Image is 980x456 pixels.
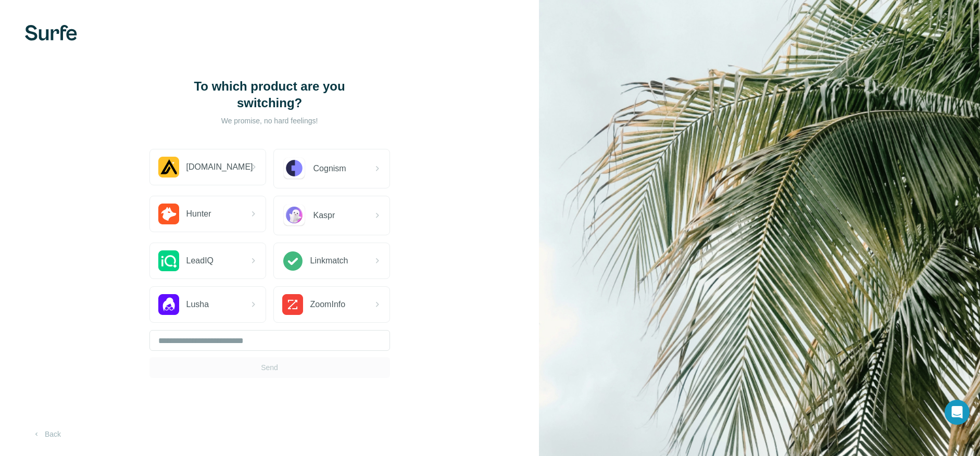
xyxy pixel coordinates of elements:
[282,157,306,181] img: Cognism Logo
[282,294,303,315] img: ZoomInfo Logo
[186,161,253,173] span: [DOMAIN_NAME]
[166,116,374,126] p: We promise, no hard feelings!
[186,208,211,220] span: Hunter
[282,250,303,271] img: Linkmatch Logo
[313,162,346,175] span: Cognism
[158,294,179,315] img: Lusha Logo
[186,255,213,267] span: LeadIQ
[186,298,209,311] span: Lusha
[25,425,68,444] button: Back
[166,78,374,111] h1: To which product are you switching?
[945,400,970,425] div: Open Intercom Messenger
[158,250,179,271] img: LeadIQ Logo
[310,255,348,267] span: Linkmatch
[313,209,335,222] span: Kaspr
[158,157,179,178] img: Apollo.io Logo
[25,25,77,41] img: Surfe's logo
[158,204,179,224] img: Hunter.io Logo
[282,204,306,227] img: Kaspr Logo
[310,298,346,311] span: ZoomInfo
